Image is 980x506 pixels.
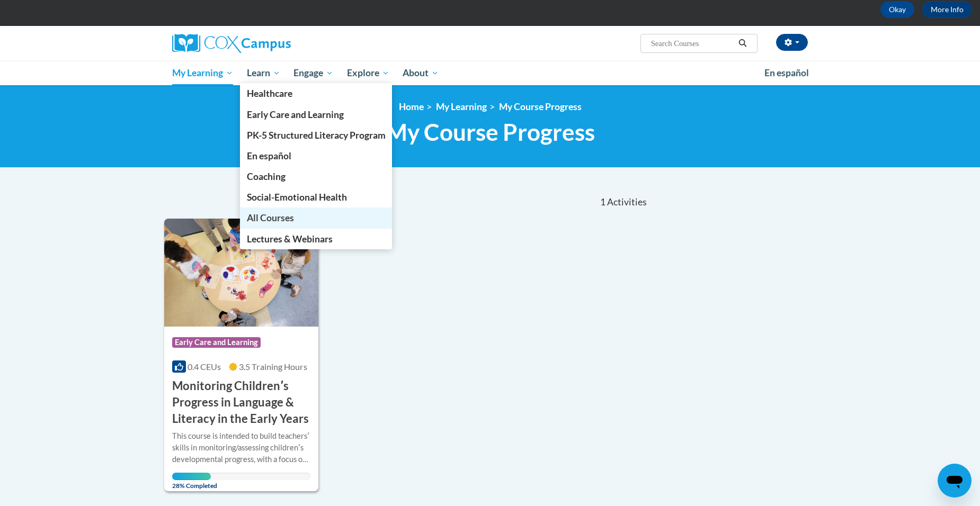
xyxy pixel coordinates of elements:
[764,67,809,78] span: En español
[600,196,605,208] span: 1
[386,118,595,146] span: My Course Progress
[240,207,393,228] a: All Courses
[164,219,318,491] a: Course LogoEarly Care and Learning0.4 CEUs3.5 Training Hours Monitoring Childrenʹs Progress in La...
[172,337,261,348] span: Early Care and Learning
[922,1,972,18] a: More Info
[239,362,307,372] span: 3.5 Training Hours
[172,378,310,427] h3: Monitoring Childrenʹs Progress in Language & Literacy in the Early Years
[165,61,240,85] a: My Learning
[247,171,286,182] span: Coaching
[287,61,340,85] a: Engage
[172,67,233,79] span: My Learning
[172,473,211,480] div: Your progress
[172,473,211,490] span: 28% Completed
[650,37,735,50] input: Search Courses
[247,192,347,203] span: Social-Emotional Health
[164,219,318,327] img: Course Logo
[172,34,291,53] img: Cox Campus
[240,166,393,187] a: Coaching
[156,61,824,85] div: Main menu
[188,362,221,372] span: 0.4 CEUs
[499,101,582,112] a: My Course Progress
[247,212,294,223] span: All Courses
[247,88,292,99] span: Healthcare
[340,61,396,85] a: Explore
[240,104,393,125] a: Early Care and Learning
[172,430,310,465] div: This course is intended to build teachersʹ skills in monitoring/assessing childrenʹs developmenta...
[293,67,333,79] span: Engage
[347,67,389,79] span: Explore
[240,187,393,207] a: Social-Emotional Health
[240,83,393,104] a: Healthcare
[247,109,344,120] span: Early Care and Learning
[436,101,487,112] a: My Learning
[938,464,972,498] iframe: Button to launch messaging window
[758,62,816,84] a: En español
[240,125,393,146] a: PK-5 Structured Literacy Program
[240,229,393,249] a: Lectures & Webinars
[172,34,373,53] a: Cox Campus
[247,150,291,161] span: En español
[240,146,393,166] a: En español
[399,101,424,112] a: Home
[396,61,446,85] a: About
[776,34,808,51] button: Account Settings
[403,67,439,79] span: About
[247,67,280,79] span: Learn
[735,37,751,50] button: Search
[247,130,386,141] span: PK-5 Structured Literacy Program
[247,233,333,245] span: Lectures & Webinars
[607,196,647,208] span: Activities
[880,1,914,18] button: Okay
[240,61,287,85] a: Learn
